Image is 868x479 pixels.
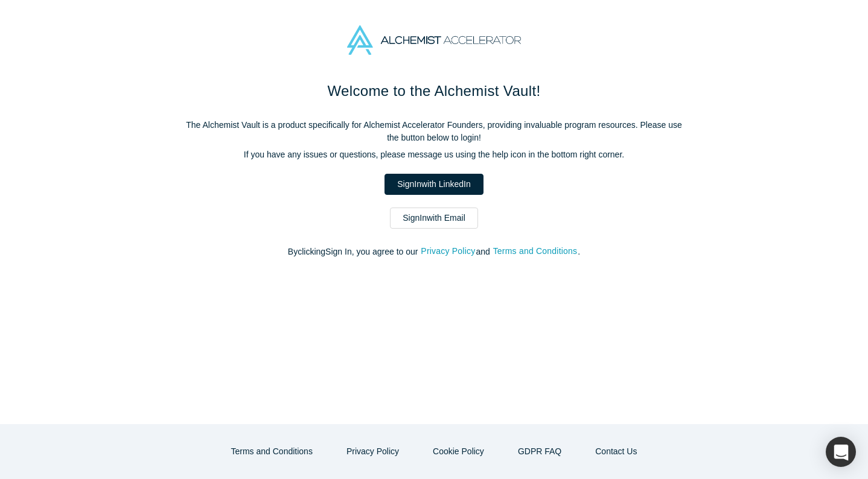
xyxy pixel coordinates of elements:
[334,441,412,462] button: Privacy Policy
[180,246,688,258] p: By clicking Sign In , you agree to our and .
[420,441,497,462] button: Cookie Policy
[180,80,688,102] h1: Welcome to the Alchemist Vault!
[420,244,476,258] button: Privacy Policy
[390,208,478,229] a: SignInwith Email
[180,148,688,161] p: If you have any issues or questions, please message us using the help icon in the bottom right co...
[582,441,649,462] button: Contact Us
[505,441,574,462] a: GDPR FAQ
[385,174,483,195] a: SignInwith LinkedIn
[219,441,325,462] button: Terms and Conditions
[180,119,688,144] p: The Alchemist Vault is a product specifically for Alchemist Accelerator Founders, providing inval...
[347,25,521,55] img: Alchemist Accelerator Logo
[493,244,578,258] button: Terms and Conditions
